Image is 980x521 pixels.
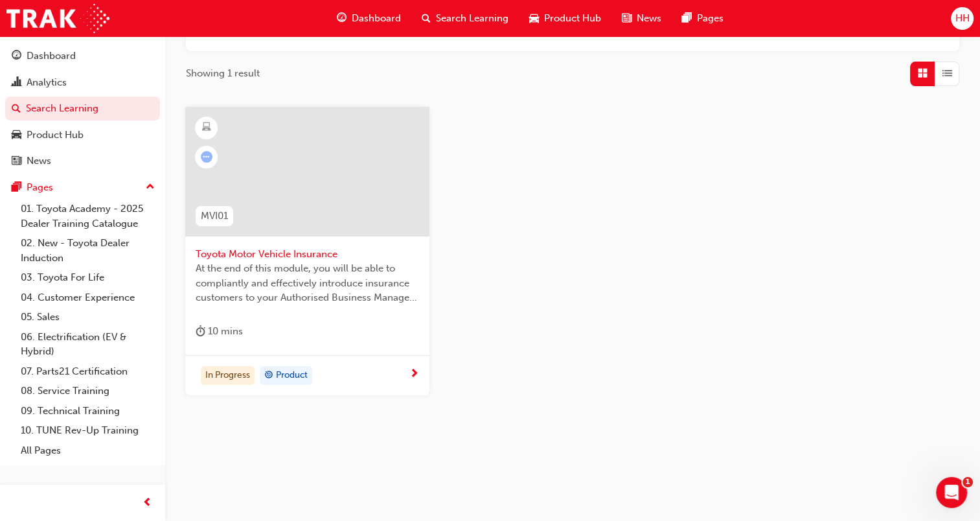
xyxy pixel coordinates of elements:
a: Search Learning [5,97,160,121]
a: 08. Service Training [16,381,160,401]
a: 05. Sales [16,307,160,327]
a: 09. Technical Training [16,401,160,421]
span: Product [276,368,308,383]
a: guage-iconDashboard [326,5,411,32]
a: Product Hub [5,123,160,147]
span: next-icon [409,369,419,380]
span: guage-icon [337,10,347,27]
a: News [5,149,160,173]
span: Search Learning [436,11,508,26]
span: HH [955,11,969,26]
div: Pages [27,180,53,195]
span: MVI01 [201,209,228,224]
span: News [637,11,661,26]
a: search-iconSearch Learning [411,5,519,32]
button: Pages [5,176,160,200]
div: News [27,154,51,168]
div: Analytics [27,75,67,90]
a: 01. Toyota Academy - 2025 Dealer Training Catalogue [16,199,160,233]
span: 1 [963,477,973,487]
span: Pages [697,11,724,26]
a: All Pages [16,441,160,461]
span: pages-icon [682,10,692,27]
span: learningResourceType_ELEARNING-icon [202,119,211,136]
span: Showing 1 result [186,66,260,81]
span: duration-icon [196,323,205,340]
span: Toyota Motor Vehicle Insurance [196,247,419,262]
iframe: Intercom live chat [936,477,967,508]
a: news-iconNews [611,5,672,32]
a: Dashboard [5,44,160,68]
a: Analytics [5,71,160,95]
div: Dashboard [27,49,76,64]
span: news-icon [622,10,632,27]
span: At the end of this module, you will be able to compliantly and effectively introduce insurance cu... [196,261,419,305]
div: 10 mins [196,323,243,340]
span: target-icon [264,367,273,384]
a: 07. Parts21 Certification [16,362,160,382]
span: search-icon [12,103,21,115]
span: chart-icon [12,77,21,89]
div: Product Hub [27,128,84,143]
span: car-icon [12,130,21,141]
span: Product Hub [544,11,601,26]
a: pages-iconPages [672,5,734,32]
span: car-icon [529,10,539,27]
span: pages-icon [12,182,21,194]
button: HH [951,7,974,30]
a: car-iconProduct Hub [519,5,611,32]
a: 10. TUNE Rev-Up Training [16,421,160,441]
span: search-icon [422,10,431,27]
span: news-icon [12,156,21,167]
span: learningRecordVerb_ATTEMPT-icon [201,151,212,163]
img: Trak [6,4,109,33]
span: Dashboard [352,11,401,26]
span: guage-icon [12,51,21,62]
a: 02. New - Toyota Dealer Induction [16,233,160,268]
span: up-icon [146,179,155,196]
a: 04. Customer Experience [16,288,160,308]
a: 03. Toyota For Life [16,268,160,288]
a: MVI01Toyota Motor Vehicle InsuranceAt the end of this module, you will be able to compliantly and... [185,107,429,396]
div: In Progress [201,366,255,386]
span: Grid [918,66,928,81]
button: DashboardAnalyticsSearch LearningProduct HubNews [5,41,160,176]
a: 06. Electrification (EV & Hybrid) [16,327,160,362]
span: prev-icon [142,495,152,511]
span: List [942,66,952,81]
